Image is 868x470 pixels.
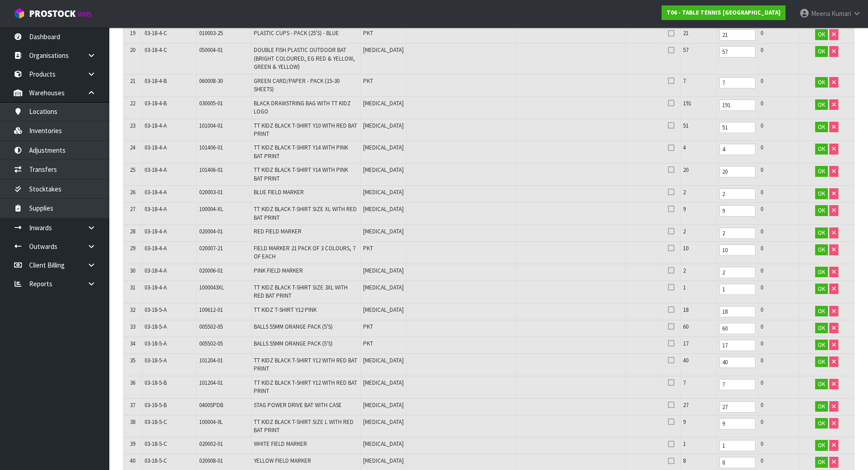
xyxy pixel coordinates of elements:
[815,166,828,177] button: OK
[363,46,404,54] span: [MEDICAL_DATA]
[363,205,404,213] span: [MEDICAL_DATA]
[144,227,167,235] span: 03-18-4-A
[818,167,825,175] span: OK
[363,379,404,387] span: [MEDICAL_DATA]
[254,340,333,347] span: BALLS 55MM ORANGE PACK (5'S)
[199,418,223,426] span: 100004-0L
[818,123,825,131] span: OK
[683,457,686,465] span: 8
[363,244,373,252] span: PKT
[29,8,76,20] span: ProStock
[144,379,167,387] span: 03-18-5-B
[815,188,828,199] button: OK
[815,29,828,40] button: OK
[130,244,135,252] span: 29
[818,229,825,237] span: OK
[199,267,223,274] span: 020006-01
[815,440,828,451] button: OK
[199,306,223,314] span: 100612-01
[144,267,167,274] span: 03-18-4-A
[683,284,686,291] span: 1
[818,145,825,153] span: OK
[363,166,404,174] span: [MEDICAL_DATA]
[683,99,691,107] span: 191
[130,77,135,85] span: 21
[760,29,763,37] span: 0
[130,379,135,387] span: 36
[832,9,851,18] span: Kumari
[130,29,135,37] span: 19
[683,29,688,37] span: 21
[719,29,755,41] input: Qty
[815,244,828,255] button: OK
[363,122,404,129] span: [MEDICAL_DATA]
[760,188,763,196] span: 0
[719,46,755,57] input: Qty
[199,457,223,465] span: 020008-01
[683,418,686,426] span: 9
[683,267,686,274] span: 2
[683,440,686,448] span: 1
[199,284,224,291] span: 1000043XL
[199,323,223,331] span: 005502-05
[144,440,167,448] span: 03-18-5-C
[130,284,135,291] span: 31
[130,356,135,364] span: 35
[199,379,223,387] span: 101204-01
[719,144,755,155] input: Qty
[130,401,135,409] span: 37
[818,207,825,214] span: OK
[363,457,404,465] span: [MEDICAL_DATA]
[683,356,688,364] span: 40
[719,401,755,413] input: Qty
[815,77,828,88] button: OK
[818,190,825,197] span: OK
[719,166,755,177] input: Qty
[144,205,167,213] span: 03-18-4-A
[815,356,828,367] button: OK
[760,284,763,291] span: 0
[760,418,763,426] span: 0
[254,457,311,465] span: YELLOW FIELD MARKER
[683,401,688,409] span: 27
[363,306,404,314] span: [MEDICAL_DATA]
[199,188,223,196] span: 020003-01
[667,9,781,16] strong: T06 - TABLE TENNIS [GEOGRAPHIC_DATA]
[818,458,825,466] span: OK
[719,323,755,334] input: Qty
[199,46,223,54] span: 050004-01
[719,356,755,368] input: Qty
[363,323,373,331] span: PKT
[77,10,92,19] small: WMS
[144,418,167,426] span: 03-18-5-C
[199,401,223,409] span: 0400SPDB
[199,77,223,85] span: 060008-30
[683,227,686,235] span: 2
[199,99,223,107] span: 030005-01
[199,205,223,213] span: 100004-XL
[144,46,167,54] span: 03-18-4-C
[363,227,404,235] span: [MEDICAL_DATA]
[815,457,828,468] button: OK
[199,144,223,151] span: 101406-01
[719,77,755,88] input: Qty
[719,284,755,295] input: Qty
[818,358,825,366] span: OK
[683,340,688,347] span: 17
[254,284,348,300] span: TT KIDZ BLACK T-SHIRT SIZE 3XL WITH RED BAT PRINT
[760,323,763,331] span: 0
[683,122,688,129] span: 51
[719,122,755,133] input: Qty
[144,144,167,151] span: 03-18-4-A
[199,166,223,174] span: 101406-01
[760,144,763,151] span: 0
[760,122,763,129] span: 0
[815,227,828,238] button: OK
[130,144,135,151] span: 24
[760,440,763,448] span: 0
[144,356,167,364] span: 03-18-5-A
[130,188,135,196] span: 26
[363,284,404,291] span: [MEDICAL_DATA]
[199,340,223,347] span: 005502-05
[254,401,342,409] span: STAG POWER DRIVE BAT WITH CASE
